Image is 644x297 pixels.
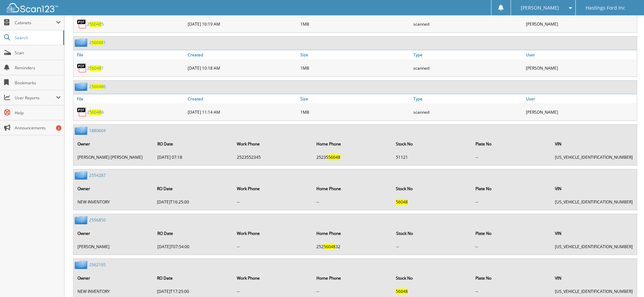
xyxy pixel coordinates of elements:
[313,226,392,240] th: Home Phone
[392,182,471,196] th: Stock No
[15,35,60,41] span: Search
[524,105,637,119] div: [PERSON_NAME]
[472,196,551,208] td: --
[75,171,89,180] img: folder2.png
[73,50,186,59] a: File
[15,95,56,101] span: User Reports
[15,65,61,71] span: Reminders
[472,241,551,252] td: --
[74,226,153,240] th: Owner
[472,152,551,163] td: --
[392,137,471,151] th: Stock No
[299,17,411,31] div: 1MB
[412,94,524,103] a: Type
[552,286,636,297] td: [US_VEHICLE_IDENTIFICATION_NUMBER]
[186,50,299,59] a: Created
[15,50,61,56] span: Scan
[586,6,625,10] span: Hastings Ford Inc
[313,271,392,285] th: Home Phone
[521,6,559,10] span: [PERSON_NAME]
[87,109,104,115] a: 2560486
[77,19,87,29] img: PDF.png
[233,286,312,297] td: --
[472,137,551,151] th: Plate No
[77,63,87,73] img: PDF.png
[552,137,636,151] th: VIN
[74,286,153,297] td: NEW INVENTORY
[74,182,153,196] th: Owner
[15,125,61,131] span: Announcements
[73,94,186,103] a: File
[524,50,637,59] a: User
[233,152,312,163] td: 2523552345
[552,241,636,252] td: [US_VEHICLE_IDENTIFICATION_NUMBER]
[89,217,106,223] a: 2556850
[299,50,411,59] a: Size
[412,105,524,119] div: scanned
[393,241,472,252] td: --
[91,84,103,89] span: 56048
[552,271,636,285] th: VIN
[552,182,636,196] th: VIN
[74,152,153,163] td: [PERSON_NAME] [PERSON_NAME]
[233,241,312,252] td: --
[15,110,61,116] span: Help
[313,152,392,163] td: 25235
[89,172,106,178] a: 2554287
[392,152,471,163] td: 51121
[15,20,56,26] span: Cabinets
[610,264,644,297] iframe: Chat Widget
[524,17,637,31] div: [PERSON_NAME]
[393,226,472,240] th: Stock No
[87,65,104,71] a: 2560481
[299,105,411,119] div: 1MB
[412,17,524,31] div: scanned
[524,61,637,75] div: [PERSON_NAME]
[313,137,392,151] th: Home Phone
[233,182,312,196] th: Work Phone
[552,226,636,240] th: VIN
[328,154,340,160] span: 56048
[154,196,233,208] td: [DATE]T16:25:00
[324,244,335,250] span: 56048
[472,271,551,285] th: Plate No
[233,196,312,208] td: --
[412,61,524,75] div: scanned
[75,216,89,224] img: folder2.png
[75,126,89,135] img: folder2.png
[233,226,312,240] th: Work Phone
[392,271,471,285] th: Stock No
[154,286,233,297] td: [DATE]T17:25:00
[56,125,61,131] div: 2
[186,105,299,119] div: [DATE] 11:14 AM
[154,226,233,240] th: RO Date
[89,128,106,133] a: 1880604
[233,137,312,151] th: Work Phone
[154,182,233,196] th: RO Date
[74,241,153,252] td: [PERSON_NAME]
[552,152,636,163] td: [US_VEHICLE_IDENTIFICATION_NUMBER]
[186,94,299,103] a: Created
[524,94,637,103] a: User
[552,196,636,208] td: [US_VEHICLE_IDENTIFICATION_NUMBER]
[299,61,411,75] div: 1MB
[472,182,551,196] th: Plate No
[7,3,58,12] img: scan123-logo-white.svg
[75,38,89,47] img: folder2.png
[89,40,106,45] a: 2560481
[472,286,551,297] td: --
[412,50,524,59] a: Type
[154,271,233,285] th: RO Date
[91,40,103,45] span: 56048
[233,271,312,285] th: Work Phone
[396,199,408,205] span: 56048
[313,241,392,252] td: 252 32
[74,196,153,208] td: NEW INVENTORY
[299,94,411,103] a: Size
[15,80,61,86] span: Bookmarks
[154,241,233,252] td: [DATE]T07:54:00
[396,288,408,294] span: 56048
[186,17,299,31] div: [DATE] 10:19 AM
[75,82,89,91] img: folder2.png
